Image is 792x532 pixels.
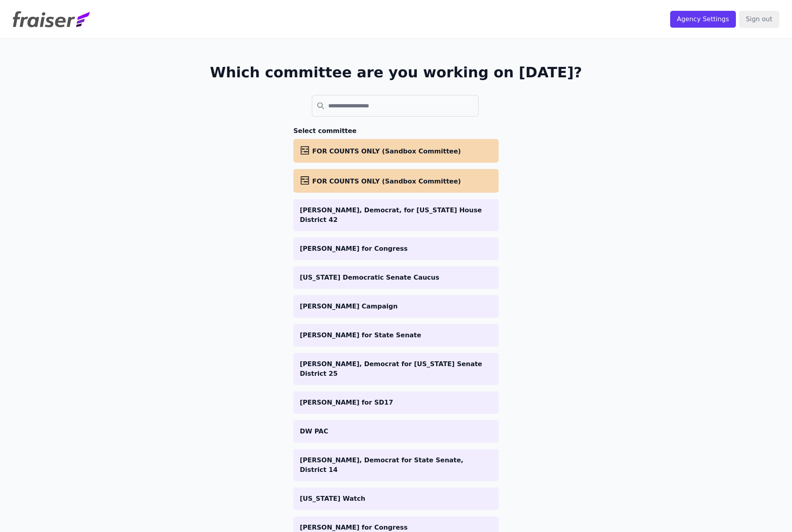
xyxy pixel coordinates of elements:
p: [PERSON_NAME] for Congress [300,244,492,254]
img: Fraiser Logo [13,11,90,27]
p: [PERSON_NAME] for SD17 [300,398,492,407]
a: FOR COUNTS ONLY (Sandbox Committee) [293,139,499,163]
a: [PERSON_NAME], Democrat for State Senate, District 14 [293,449,499,481]
a: [PERSON_NAME] for Congress [293,238,499,260]
a: [US_STATE] Democratic Senate Caucus [293,266,499,289]
p: [US_STATE] Watch [300,494,492,504]
p: [PERSON_NAME], Democrat, for [US_STATE] House District 42 [300,206,492,225]
p: DW PAC [300,427,492,436]
a: [PERSON_NAME] for SD17 [293,391,499,414]
span: FOR COUNTS ONLY (Sandbox Committee) [312,177,461,185]
a: FOR COUNTS ONLY (Sandbox Committee) [293,169,499,193]
span: FOR COUNTS ONLY (Sandbox Committee) [312,147,461,155]
a: [PERSON_NAME] Campaign [293,295,499,318]
a: [PERSON_NAME] for State Senate [293,324,499,347]
a: DW PAC [293,420,499,443]
input: Agency Settings [670,11,736,28]
a: [PERSON_NAME], Democrat for [US_STATE] Senate District 25 [293,353,499,385]
p: [PERSON_NAME] Campaign [300,302,492,311]
h1: Which committee are you working on [DATE]? [210,64,582,81]
input: Sign out [739,11,779,28]
p: [US_STATE] Democratic Senate Caucus [300,273,492,282]
h3: Select committee [293,126,499,136]
a: [US_STATE] Watch [293,488,499,510]
p: [PERSON_NAME], Democrat for [US_STATE] Senate District 25 [300,359,492,379]
p: [PERSON_NAME] for State Senate [300,330,492,340]
a: [PERSON_NAME], Democrat, for [US_STATE] House District 42 [293,199,499,231]
p: [PERSON_NAME], Democrat for State Senate, District 14 [300,455,492,475]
